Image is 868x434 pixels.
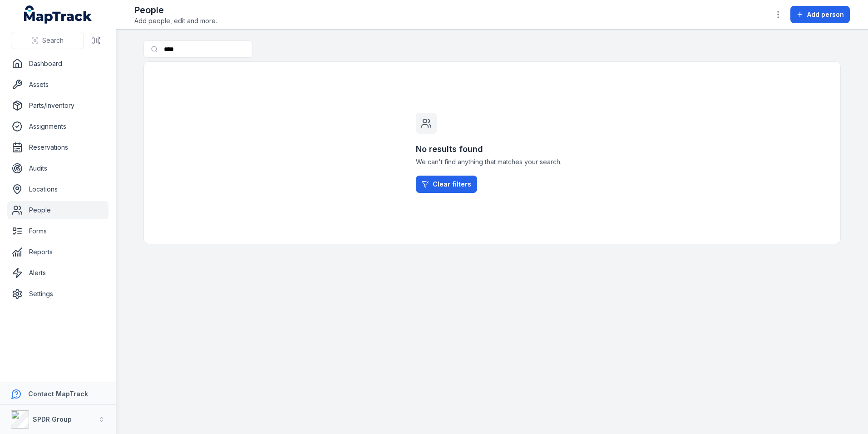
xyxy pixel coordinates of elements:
a: Reports [7,243,108,261]
a: MapTrack [24,5,92,24]
button: Add person [790,6,850,23]
strong: SPDR Group [33,415,72,423]
a: People [7,201,108,219]
a: Reservations [7,138,108,156]
a: Settings [7,285,108,303]
a: Assignments [7,117,108,136]
a: Clear filters [416,176,477,193]
span: Add person [807,10,844,19]
span: We can't find anything that matches your search. [416,157,568,167]
strong: Contact MapTrack [28,390,88,398]
a: Dashboard [7,55,108,73]
a: Alerts [7,264,108,282]
h2: People [134,4,217,16]
a: Parts/Inventory [7,96,108,115]
button: Search [11,32,84,49]
span: Search [42,36,64,45]
a: Forms [7,222,108,240]
h3: No results found [416,143,568,156]
a: Audits [7,159,108,177]
a: Assets [7,76,108,94]
a: Locations [7,180,108,198]
span: Add people, edit and more. [134,16,217,25]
